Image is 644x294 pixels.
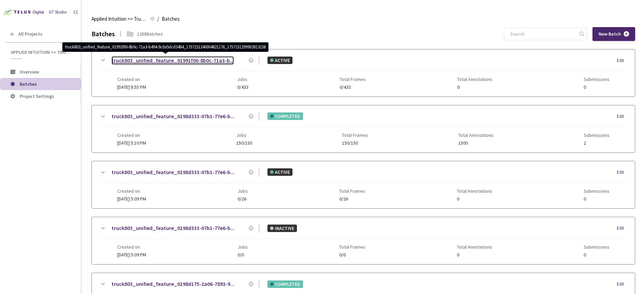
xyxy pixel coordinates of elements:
span: Project Settings [20,93,54,99]
span: All Projects [18,31,42,37]
span: Submissions [584,77,609,82]
span: Total Annotations [458,132,494,138]
div: Edit [617,225,628,232]
a: truck803_unified_feature_0198d175-2a06-7893-9... [112,280,234,288]
span: 1500 [458,141,494,146]
span: 0 [584,252,609,257]
span: Jobs [238,244,248,250]
div: Edit [617,281,628,288]
span: Batches [20,81,37,87]
span: Jobs [237,77,248,82]
span: 2 [584,141,609,146]
a: truck803_unified_feature_01991f00-8b0c-71a3-b... [112,56,234,65]
a: truck803_unified_feature_0198d333-07b1-77e6-b... [112,224,235,232]
span: Total Annotations [457,77,492,82]
span: 150/150 [236,141,252,146]
span: Total Frames [339,244,365,250]
span: Submissions [584,244,609,250]
span: 0 [457,252,492,257]
div: ACTIVE [267,168,293,176]
span: Created on [117,188,146,194]
li: / [157,15,159,23]
span: Created on [117,77,146,82]
span: Total Frames [340,77,366,82]
span: [DATE] 5:09 PM [117,252,146,258]
div: truck803_unified_feature_0198d333-07b1-77e6-b...INACTIVEEditCreated on[DATE] 5:09 PMJobs0/0Total ... [92,217,635,264]
span: Total Annotations [457,244,492,250]
span: 0 [584,85,609,90]
span: Overview [20,69,39,75]
span: 0/433 [340,85,366,90]
div: Edit [617,113,628,120]
span: Total Frames [342,132,368,138]
span: Submissions [584,188,609,194]
span: 0/0 [238,252,248,257]
div: GT Studio [49,9,67,16]
span: 0 [457,196,492,202]
span: Jobs [236,132,252,138]
input: Search [506,28,578,40]
div: truck803_unified_feature_0198d333-07b1-77e6-b...COMPLETEDEditCreated on[DATE] 5:10 PMJobs150/150T... [92,105,635,152]
span: 0/0 [339,252,365,257]
span: Batches [162,15,180,23]
span: 0 [584,196,609,202]
span: 0/26 [238,196,248,202]
div: truck803_unified_feature_01991f00-8b0c-71a3-b...ACTIVEEditCreated on[DATE] 8:55 PMJobs0/433Total ... [92,49,635,97]
span: Jobs [238,188,248,194]
span: 0 [457,85,492,90]
div: Batches [92,29,115,39]
span: 0/26 [339,196,365,202]
div: Edit [617,57,628,64]
span: Applied Intuition <> Trucking Cam SemSeg (Road Structures) [92,15,146,23]
span: Total Frames [339,188,365,194]
span: Submissions [584,132,609,138]
span: 0/433 [237,85,248,90]
span: New Batch [599,31,621,37]
a: truck803_unified_feature_0198d333-07b1-77e6-b... [112,168,235,176]
span: [DATE] 5:09 PM [117,196,146,202]
div: ACTIVE [267,57,293,64]
span: Created on [117,132,146,138]
span: [DATE] 8:55 PM [117,84,146,90]
span: Created on [117,244,146,250]
div: Edit [617,169,628,176]
span: 150/150 [342,141,368,146]
span: Applied Intuition <> Trucking Cam SemSeg (Road Structures) [11,49,72,55]
div: truck803_unified_feature_01991f00-8b0c-71a3-b494-9c0a5dcd3484_1757151240004821176_175715129990281... [65,44,266,50]
span: [DATE] 5:10 PM [117,140,146,146]
span: Total Annotations [457,188,492,194]
div: COMPLETED [267,112,303,120]
div: INACTIVE [267,225,297,232]
div: COMPLETED [267,280,303,288]
div: truck803_unified_feature_0198d333-07b1-77e6-b...ACTIVEEditCreated on[DATE] 5:09 PMJobs0/26Total F... [92,161,635,208]
a: truck803_unified_feature_0198d333-07b1-77e6-b... [112,112,235,121]
div: 1288 Batches [137,30,163,37]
